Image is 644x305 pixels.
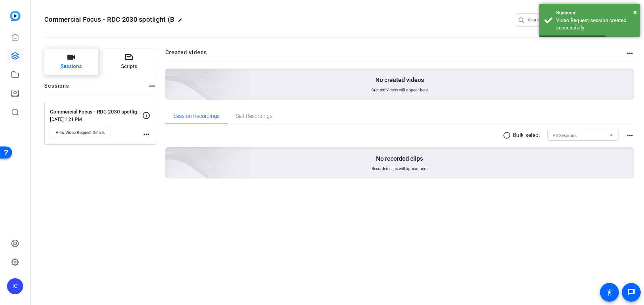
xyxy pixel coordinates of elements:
button: View Video Request Details [50,127,110,138]
span: All Sessions [553,133,577,138]
span: Self Recordings [236,113,272,119]
div: Video Request session created successfully [556,17,635,32]
input: Search [528,16,588,24]
img: Creted videos background [90,2,250,148]
span: Recorded clips will appear here [372,166,427,171]
p: No created videos [375,76,424,84]
span: Session Recordings [173,113,220,119]
mat-icon: accessibility [605,288,613,296]
h2: Created videos [165,49,626,62]
mat-icon: more_horiz [626,131,634,139]
h2: Sessions [44,82,69,95]
button: Sessions [44,49,98,75]
p: Bulk select [513,131,540,139]
p: Commercial Focus - RDC 2030 spotlight ([PERSON_NAME]) [50,108,142,116]
button: Scripts [102,49,156,75]
p: [DATE] 1:21 PM [50,117,142,122]
mat-icon: more_horiz [626,49,634,57]
img: embarkstudio-empty-session.png [90,81,250,226]
mat-icon: message [627,288,635,296]
span: Sessions [61,63,82,70]
span: Created videos will appear here [371,87,428,93]
mat-icon: more_horiz [142,130,150,138]
mat-icon: edit [178,18,186,26]
button: Close [633,7,637,17]
div: Success! [556,9,635,17]
mat-icon: more_horiz [148,82,156,90]
mat-icon: radio_button_unchecked [503,131,513,139]
span: View Video Request Details [56,130,105,135]
div: IC [7,278,23,294]
p: No recorded clips [376,155,423,163]
span: Scripts [121,63,137,70]
span: × [633,8,637,16]
img: blue-gradient.svg [10,11,20,21]
span: Commercial Focus - RDC 2030 spotlight (B [44,15,174,23]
